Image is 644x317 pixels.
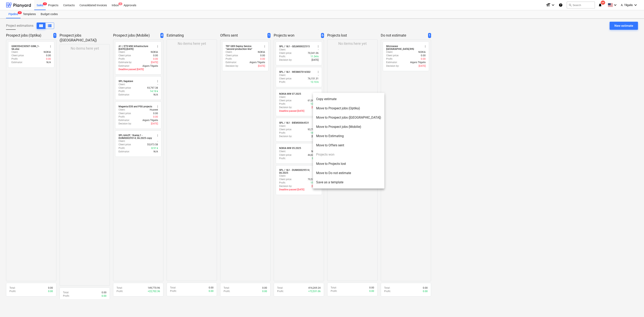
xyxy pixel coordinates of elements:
[313,141,384,150] li: Move to Offers sent
[313,178,384,187] li: Save as a template
[313,159,384,168] li: Move to Projects lost
[313,168,384,178] li: Move to Do not estimate
[313,104,384,113] li: Move to Prospect jobs (Optika)
[624,298,644,317] iframe: Chat Widget
[313,131,384,141] li: Move to Estimating
[313,94,384,104] li: Copy estimate
[313,113,384,122] li: Move to Prospect jobs ([GEOGRAPHIC_DATA])
[313,122,384,131] li: Move to Prospect jobs (Mobilie)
